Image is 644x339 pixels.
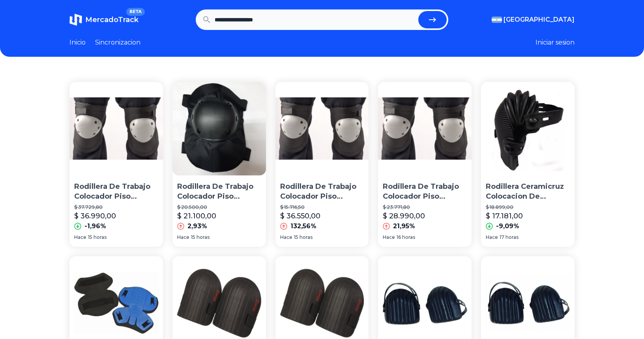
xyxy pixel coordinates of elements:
[383,210,425,222] p: $ 28.990,00
[177,234,189,240] span: Hace
[383,234,395,240] span: Hace
[280,182,364,201] p: Rodillera De Trabajo Colocador Piso Ceramica Cuota S Interes
[74,210,116,222] p: $ 36.990,00
[172,82,266,175] img: Rodillera De Trabajo Colocador Piso Ceramica X Par Deblh301
[492,15,575,24] button: [GEOGRAPHIC_DATA]
[187,222,207,231] p: 2,93%
[275,82,369,247] a: Rodillera De Trabajo Colocador Piso Ceramica Cuota S InteresRodillera De Trabajo Colocador Piso C...
[69,38,86,47] a: Inicio
[126,8,145,16] span: BETA
[496,222,519,231] p: -9,09%
[378,82,472,175] img: Rodillera De Trabajo Colocador Piso Ceramica Envio Gratis !!
[504,15,575,24] span: [GEOGRAPHIC_DATA]
[481,82,575,247] a: Rodillera Ceramicruz Colocacion De Ceramico Y PorcelanatoRodillera Ceramicruz Colocacion De Ceram...
[500,234,519,240] span: 17 horas
[383,204,467,210] p: $ 23.771,80
[535,38,575,47] button: Iniciar sesion
[177,210,216,222] p: $ 21.100,00
[69,13,139,26] a: MercadoTrackBETA
[74,182,158,201] p: Rodillera De Trabajo Colocador Piso Ceramica Oferta!
[481,82,575,175] img: Rodillera Ceramicruz Colocacion De Ceramico Y Porcelanato
[486,210,523,222] p: $ 17.181,00
[69,82,163,247] a: Rodillera De Trabajo Colocador Piso Ceramica Oferta! Rodillera De Trabajo Colocador Piso Ceramica...
[378,82,472,247] a: Rodillera De Trabajo Colocador Piso Ceramica Envio Gratis !!Rodillera De Trabajo Colocador Piso C...
[84,222,106,231] p: -1,96%
[95,38,140,47] a: Sincronizacion
[69,13,82,26] img: MercadoTrack
[397,234,415,240] span: 16 horas
[280,210,320,222] p: $ 36.550,00
[85,15,139,24] span: MercadoTrack
[177,204,261,210] p: $ 20.500,00
[74,234,86,240] span: Hace
[290,222,316,231] p: 132,56%
[492,17,502,23] img: Argentina
[393,222,415,231] p: 21,95%
[177,182,261,201] p: Rodillera De Trabajo Colocador Piso Ceramica X Par Deblh301
[383,182,467,201] p: Rodillera De Trabajo Colocador Piso Ceramica Envio Gratis !!
[275,82,369,175] img: Rodillera De Trabajo Colocador Piso Ceramica Cuota S Interes
[69,82,163,175] img: Rodillera De Trabajo Colocador Piso Ceramica Oferta!
[294,234,313,240] span: 15 horas
[486,204,570,210] p: $ 18.899,00
[280,204,364,210] p: $ 15.716,50
[88,234,107,240] span: 15 horas
[280,234,292,240] span: Hace
[191,234,210,240] span: 15 horas
[172,82,266,247] a: Rodillera De Trabajo Colocador Piso Ceramica X Par Deblh301Rodillera De Trabajo Colocador Piso Ce...
[486,182,570,201] p: Rodillera Ceramicruz Colocacion De Ceramico Y Porcelanato
[74,204,158,210] p: $ 37.729,80
[486,234,498,240] span: Hace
